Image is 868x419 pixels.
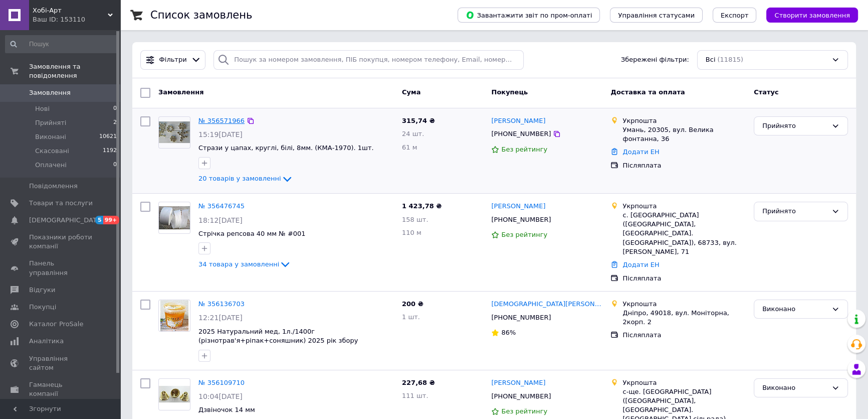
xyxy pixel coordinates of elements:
[402,144,417,151] span: 61 м
[113,118,117,127] span: 2
[458,8,600,23] button: Завантажити звіт по пром-оплаті
[198,260,291,268] a: 34 товара у замовленні
[29,320,83,329] span: Каталог ProSale
[95,216,103,224] span: 5
[622,300,746,309] div: Укрпошта
[103,147,117,156] span: 1192
[402,216,428,223] span: 158 шт.
[33,6,108,15] span: Хобі-Арт
[402,300,423,308] span: 200 ₴
[622,125,746,144] div: Умань, 20305, вул. Велика фонтанна, 36
[622,331,746,340] div: Післяплата
[754,88,779,96] span: Статус
[29,354,93,372] span: Управління сайтом
[198,392,243,400] span: 10:04[DATE]
[198,175,293,182] a: 20 товарів у замовленні
[466,11,592,20] span: Завантажити звіт по пром-оплаті
[402,379,435,386] span: 227,68 ₴
[113,104,117,113] span: 0
[622,261,659,268] a: Додати ЕН
[622,378,746,387] div: Укрпошта
[402,202,442,210] span: 1 423,78 ₴
[198,300,245,308] a: № 356136703
[33,15,120,24] div: Ваш ID: 153110
[198,230,306,237] a: Стрічка репсова 40 мм № #001
[622,202,746,211] div: Укрпошта
[160,300,188,331] img: Фото товару
[29,380,93,398] span: Гаманець компанії
[198,216,243,224] span: 18:12[DATE]
[762,206,827,217] div: Прийнято
[489,390,553,403] div: [PHONE_NUMBER]
[774,12,850,19] span: Створити замовлення
[159,121,190,143] img: Фото товару
[402,229,421,236] span: 110 м
[501,329,516,336] span: 86%
[158,300,190,332] a: Фото товару
[158,202,190,234] a: Фото товару
[29,337,64,346] span: Аналітика
[198,260,279,268] span: 34 товара у замовленні
[402,117,435,124] span: 315,74 ₴
[198,379,245,386] a: № 356109710
[198,406,255,413] a: Дзвіночок 14 мм
[489,127,553,141] div: [PHONE_NUMBER]
[402,130,424,137] span: 24 шт.
[113,161,117,170] span: 0
[5,35,118,53] input: Пошук
[489,213,553,226] div: [PHONE_NUMBER]
[762,304,827,315] div: Виконано
[29,199,93,208] span: Товари та послуги
[762,121,827,131] div: Прийнято
[213,50,524,70] input: Пошук за номером замовлення, ПІБ покупця, номером телефону, Email, номером накладної
[622,274,746,283] div: Післяплата
[501,146,547,153] span: Без рейтингу
[159,206,190,229] img: Фото товару
[29,88,71,97] span: Замовлення
[491,300,602,309] a: [DEMOGRAPHIC_DATA][PERSON_NAME]
[621,55,689,65] span: Збережені фільтри:
[158,88,203,96] span: Замовлення
[622,211,746,256] div: с. [GEOGRAPHIC_DATA] ([GEOGRAPHIC_DATA], [GEOGRAPHIC_DATA]. [GEOGRAPHIC_DATA]), 68733, вул. [PERS...
[35,118,66,127] span: Прийняті
[610,88,685,96] span: Доставка та оплата
[402,313,420,321] span: 1 шт.
[29,303,56,312] span: Покупці
[198,130,243,138] span: 15:19[DATE]
[762,383,827,393] div: Виконано
[198,175,281,183] span: 20 товарів у замовленні
[29,233,93,251] span: Показники роботи компанії
[501,231,547,238] span: Без рейтингу
[29,216,103,225] span: [DEMOGRAPHIC_DATA]
[158,378,190,410] a: Фото товару
[622,161,746,170] div: Післяплата
[29,182,78,191] span: Повідомлення
[717,56,743,63] span: (11815)
[29,259,93,277] span: Панель управління
[756,11,858,19] a: Створити замовлення
[103,216,120,224] span: 99+
[402,392,428,399] span: 111 шт.
[491,116,545,126] a: [PERSON_NAME]
[198,144,374,152] a: Стрази у цапах, круглі, білі, 8мм. (КМА-1970). 1шт.
[610,8,703,23] button: Управління статусами
[35,161,67,170] span: Оплачені
[159,55,187,65] span: Фільтри
[35,132,66,142] span: Виконані
[402,88,420,96] span: Cума
[35,104,50,113] span: Нові
[721,12,749,19] span: Експорт
[198,328,358,345] a: 2025 Натуральний мед, 1л./1400г (різнотрав'я+ріпак+соняшник) 2025 рік збору
[706,55,716,65] span: Всі
[713,8,757,23] button: Експорт
[622,309,746,327] div: Дніпро, 49018, вул. Моніторна, 2корп. 2
[622,148,659,156] a: Додати ЕН
[35,147,69,156] span: Скасовані
[29,286,55,295] span: Відгуки
[489,311,553,324] div: [PHONE_NUMBER]
[198,314,243,322] span: 12:21[DATE]
[618,12,695,19] span: Управління статусами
